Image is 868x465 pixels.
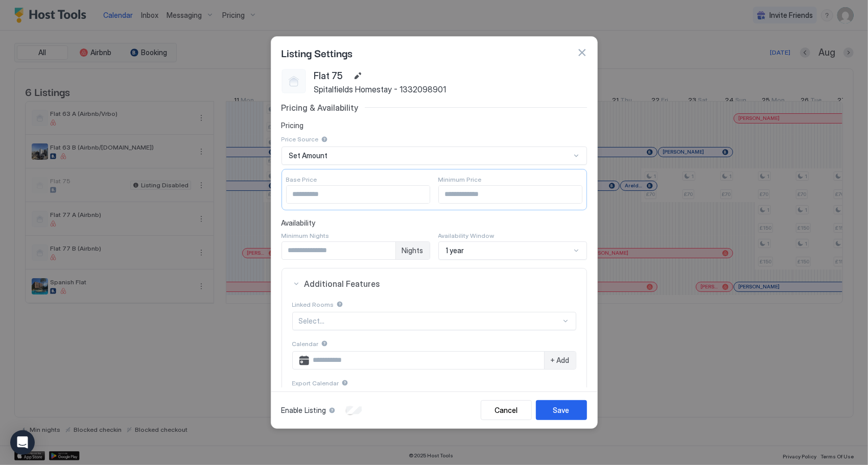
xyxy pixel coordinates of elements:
[281,103,359,113] span: Pricing & Availability
[495,405,518,415] div: Cancel
[286,176,317,183] span: Base Price
[446,246,464,255] span: 1 year
[282,242,395,259] input: Input Field
[402,246,424,255] span: Nights
[551,356,570,365] span: + Add
[281,121,587,130] span: Pricing
[281,232,330,239] span: Minimum Nights
[281,45,353,60] span: Listing Settings
[10,430,35,455] div: Open Intercom Messenger
[292,301,334,308] span: Linked Rooms
[281,406,326,415] span: Enable Listing
[287,186,430,203] input: Input Field
[438,176,482,183] span: Minimum Price
[309,352,544,369] input: Input Field
[304,279,576,289] span: Additional Features
[536,400,587,420] button: Save
[314,84,587,94] span: Spitalfields Homestay - 1332098901
[351,70,364,82] button: Edit
[281,135,319,143] span: Price Source
[438,232,495,239] span: Availability Window
[481,400,532,420] button: Cancel
[281,218,587,228] span: Availability
[289,151,328,160] span: Set Amount
[439,186,582,203] input: Input Field
[292,379,339,387] span: Export Calendar
[292,340,319,348] span: Calendar
[282,268,587,299] button: Additional Features
[282,299,587,419] section: Additional Features
[314,68,343,84] span: Flat 75
[553,405,570,415] div: Save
